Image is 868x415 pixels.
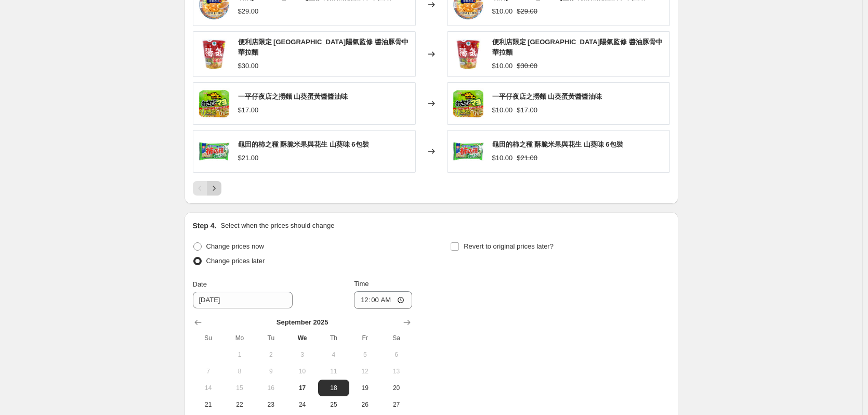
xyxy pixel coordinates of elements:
th: Thursday [318,330,349,346]
span: Change prices later [206,257,265,265]
button: Saturday September 6 2025 [380,346,412,363]
button: Saturday September 20 2025 [380,380,412,396]
button: Today Wednesday September 17 2025 [286,380,318,396]
strike: $30.00 [517,61,537,71]
span: Mo [228,334,251,342]
p: Select when the prices should change [220,221,334,231]
th: Tuesday [255,330,286,346]
button: Show next month, October 2025 [400,315,414,330]
span: 14 [197,384,220,392]
span: 9 [259,367,282,375]
span: 15 [228,384,251,392]
button: Wednesday September 3 2025 [286,346,318,363]
span: 2 [259,351,282,359]
button: Tuesday September 9 2025 [255,363,286,380]
button: Monday September 1 2025 [224,346,255,363]
span: 便利店限定 [GEOGRAPHIC_DATA]陽氣監修 醬油豚骨中華拉麵 [492,38,663,56]
button: Thursday September 25 2025 [318,396,349,413]
button: Thursday September 18 2025 [318,380,349,396]
span: 3 [291,351,313,359]
button: Monday September 8 2025 [224,363,255,380]
th: Friday [349,330,380,346]
span: 22 [228,400,251,409]
div: $21.00 [238,153,259,163]
div: $17.00 [238,105,259,115]
button: Friday September 19 2025 [349,380,380,396]
span: Su [197,334,220,342]
span: Fr [353,334,376,342]
img: 4901734058496_91f4f6ea-f172-4591-b334-cc67c3bc6768_80x.jpg [199,38,230,70]
span: 17 [291,384,313,392]
span: 12 [353,367,376,375]
span: 龜田的柿之種 酥脆米果與花生 山葵味 6包裝 [492,140,623,148]
span: 一平仔夜店之撈麵 山葵蛋黃醬醬油味 [492,93,602,100]
span: Sa [385,334,407,342]
strike: $21.00 [517,153,537,163]
button: Thursday September 11 2025 [318,363,349,380]
span: 26 [353,400,376,409]
button: Sunday September 14 2025 [193,380,224,396]
img: 4902881458214_ca9ebe4b-f201-46c1-a344-07ce506746ce_80x.jpg [199,88,230,119]
div: $10.00 [492,105,513,115]
button: Friday September 5 2025 [349,346,380,363]
span: Tu [259,334,282,342]
span: 20 [385,384,407,392]
span: 24 [291,400,313,409]
img: 4901734058496_91f4f6ea-f172-4591-b334-cc67c3bc6768_80x.jpg [453,38,484,70]
span: 便利店限定 [GEOGRAPHIC_DATA]陽氣監修 醬油豚骨中華拉麵 [238,38,409,56]
img: 4901313204689_f3092c6a-a924-4e79-9277-11af03fa4dd5_80x.jpg [199,136,230,167]
span: 5 [353,351,376,359]
strike: $29.00 [517,6,537,17]
span: 16 [259,384,282,392]
strike: $17.00 [517,105,537,115]
span: 27 [385,400,407,409]
div: $30.00 [238,61,259,71]
span: 一平仔夜店之撈麵 山葵蛋黃醬醬油味 [238,93,348,100]
span: 23 [259,400,282,409]
input: 9/17/2025 [193,292,293,308]
span: Time [354,280,369,288]
div: $10.00 [492,61,513,71]
div: $10.00 [492,6,513,17]
th: Wednesday [286,330,318,346]
span: 19 [353,384,376,392]
div: $29.00 [238,6,259,17]
span: 1 [228,351,251,359]
button: Saturday September 13 2025 [380,363,412,380]
span: 13 [385,367,407,375]
input: 12:00 [354,291,412,309]
button: Tuesday September 23 2025 [255,396,286,413]
span: 10 [291,367,313,375]
div: $10.00 [492,153,513,163]
span: 4 [322,351,345,359]
span: 21 [197,400,220,409]
button: Sunday September 7 2025 [193,363,224,380]
th: Sunday [193,330,224,346]
span: We [291,334,313,342]
span: Th [322,334,345,342]
span: 11 [322,367,345,375]
button: Saturday September 27 2025 [380,396,412,413]
button: Sunday September 21 2025 [193,396,224,413]
button: Friday September 12 2025 [349,363,380,380]
button: Thursday September 4 2025 [318,346,349,363]
span: Revert to original prices later? [464,242,554,250]
button: Wednesday September 10 2025 [286,363,318,380]
h2: Step 4. [193,221,217,231]
button: Next [207,181,221,196]
button: Monday September 15 2025 [224,380,255,396]
button: Friday September 26 2025 [349,396,380,413]
nav: Pagination [193,181,221,196]
img: 4902881458214_ca9ebe4b-f201-46c1-a344-07ce506746ce_80x.jpg [453,88,484,119]
th: Saturday [380,330,412,346]
img: 4901313204689_f3092c6a-a924-4e79-9277-11af03fa4dd5_80x.jpg [453,136,484,167]
span: 龜田的柿之種 酥脆米果與花生 山葵味 6包裝 [238,140,369,148]
span: 25 [322,400,345,409]
span: Change prices now [206,242,264,250]
button: Monday September 22 2025 [224,396,255,413]
span: 6 [385,351,407,359]
span: 7 [197,367,220,375]
button: Tuesday September 16 2025 [255,380,286,396]
button: Wednesday September 24 2025 [286,396,318,413]
span: 18 [322,384,345,392]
